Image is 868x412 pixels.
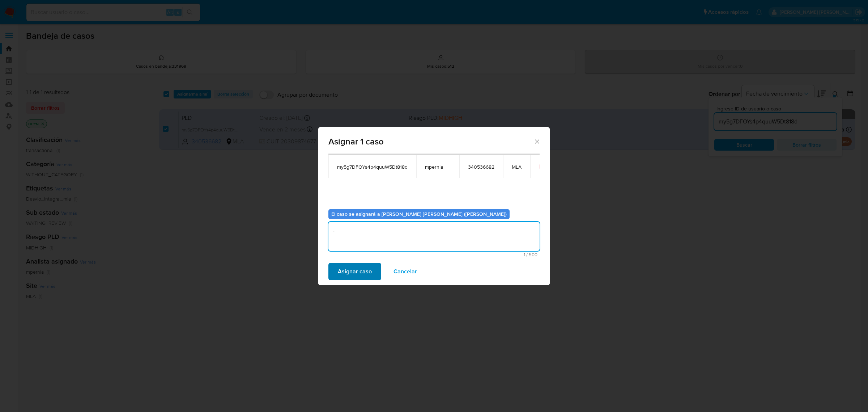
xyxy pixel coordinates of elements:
button: Cancelar [384,263,426,280]
span: Cancelar [393,264,417,279]
b: El caso se asignará a [PERSON_NAME] [PERSON_NAME] ([PERSON_NAME]) [331,210,507,218]
span: Asignar caso [338,264,372,279]
span: mpernia [425,164,451,170]
textarea: - [328,222,540,251]
button: Cerrar ventana [533,138,540,144]
button: Asignar caso [328,263,381,280]
span: Asignar 1 caso [328,137,533,146]
span: Máximo 500 caracteres [331,252,537,257]
span: my5g7DFOYs4p4quuW5Dt818d [337,164,408,170]
span: 340536682 [468,164,494,170]
span: MLA [512,164,522,170]
button: icon-button [539,162,548,171]
div: assign-modal [318,127,550,285]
